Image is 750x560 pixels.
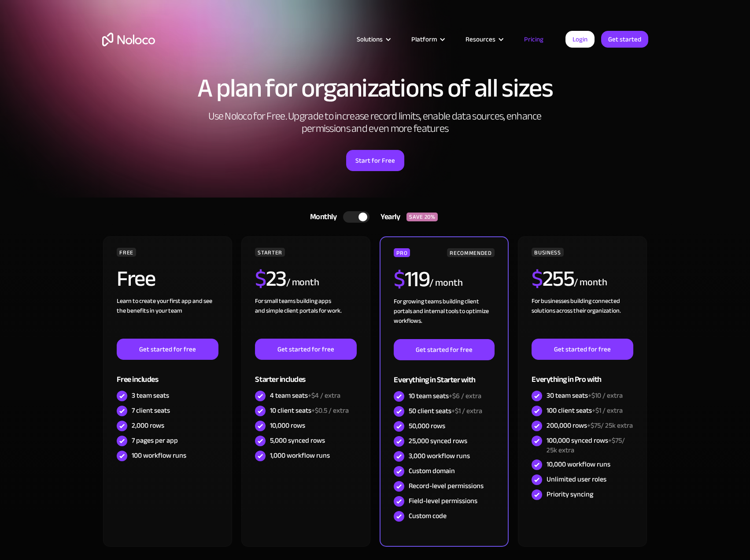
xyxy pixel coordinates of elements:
[601,31,648,48] a: Get started
[547,474,606,484] div: Unlimited user roles
[466,34,495,45] div: Resources
[532,268,574,290] h2: 255
[394,248,410,257] div: PRO
[409,466,455,476] div: Custom domain
[102,75,648,101] h1: A plan for organizations of all sizes
[513,34,554,45] a: Pricing
[132,421,164,430] div: 2,000 rows
[132,406,170,415] div: 7 client seats
[592,404,623,417] span: +$1 / extra
[532,258,543,299] span: $
[532,248,563,257] div: BUSINESS
[409,496,477,506] div: Field-level permissions
[409,511,447,521] div: Custom code
[574,276,607,290] div: / month
[447,248,494,257] div: RECOMMENDED
[270,406,349,415] div: 10 client seats
[270,436,325,445] div: 5,000 synced rows
[394,339,494,360] a: Get started for free
[454,34,513,45] div: Resources
[255,296,356,339] div: For small teams building apps and simple client portals for work. ‍
[117,296,218,339] div: Learn to create your first app and see the benefits in your team ‍
[409,481,484,491] div: Record-level permissions
[411,34,437,45] div: Platform
[132,391,169,400] div: 3 team seats
[117,268,155,290] h2: Free
[547,436,633,455] div: 100,000 synced rows
[132,451,186,460] div: 100 workflow runs
[308,389,340,402] span: +$4 / extra
[547,489,593,499] div: Priority syncing
[409,451,470,461] div: 3,000 workflow runs
[451,404,482,418] span: +$1 / extra
[299,210,344,224] div: Monthly
[547,406,623,415] div: 100 client seats
[270,451,330,460] div: 1,000 workflow runs
[588,389,623,402] span: +$10 / extra
[532,360,633,388] div: Everything in Pro with
[394,360,494,389] div: Everything in Starter with
[346,150,404,171] a: Start for Free
[117,248,136,257] div: FREE
[394,258,405,300] span: $
[311,404,349,417] span: +$0.5 / extra
[532,339,633,360] a: Get started for free
[400,34,454,45] div: Platform
[255,339,356,360] a: Get started for free
[532,296,633,339] div: For businesses building connected solutions across their organization. ‍
[409,421,445,431] div: 50,000 rows
[547,459,610,469] div: 10,000 workflow runs
[255,258,266,299] span: $
[346,34,400,45] div: Solutions
[394,268,429,290] h2: 119
[199,110,551,135] h2: Use Noloco for Free. Upgrade to increase record limits, enable data sources, enhance permissions ...
[117,360,218,388] div: Free includes
[587,419,633,432] span: +$75/ 25k extra
[394,297,494,339] div: For growing teams building client portals and internal tools to optimize workflows.
[565,31,595,48] a: Login
[409,406,482,416] div: 50 client seats
[547,421,633,430] div: 200,000 rows
[270,391,340,400] div: 4 team seats
[286,276,319,290] div: / month
[357,34,383,45] div: Solutions
[255,268,286,290] h2: 23
[255,360,356,388] div: Starter includes
[132,436,178,445] div: 7 pages per app
[409,391,481,401] div: 10 team seats
[429,276,462,290] div: / month
[255,248,284,257] div: STARTER
[547,434,625,457] span: +$75/ 25k extra
[102,33,155,46] a: home
[270,421,305,430] div: 10,000 rows
[547,391,623,400] div: 30 team seats
[369,210,406,224] div: Yearly
[117,339,218,360] a: Get started for free
[409,436,467,446] div: 25,000 synced rows
[449,389,481,403] span: +$6 / extra
[406,213,438,221] div: SAVE 20%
